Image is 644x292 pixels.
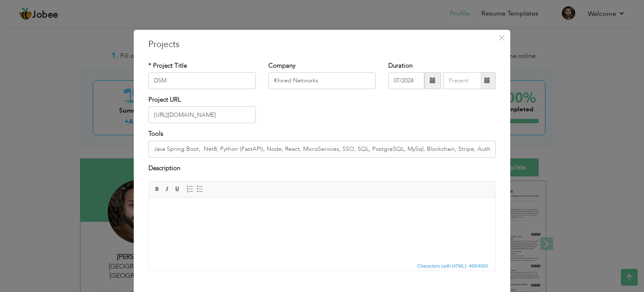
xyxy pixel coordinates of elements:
label: Duration [388,61,413,70]
label: Tools [148,129,163,138]
label: Project URL [148,95,181,104]
input: Present [443,72,481,89]
a: Underline [173,184,182,194]
h3: Projects [148,38,496,51]
a: Insert/Remove Numbered List [185,184,195,194]
button: Close [495,31,508,45]
a: Bold [153,184,162,194]
label: * Project Title [148,61,187,70]
iframe: Rich Text Editor, projectEditor [149,197,495,260]
a: Italic [163,184,172,194]
a: Insert/Remove Bulleted List [195,184,205,194]
div: Statistics [415,262,491,270]
span: × [498,30,505,45]
label: Description [148,164,180,173]
label: Company [268,61,296,70]
span: Characters (with HTML): 468/4000 [415,262,490,270]
input: From [388,72,424,89]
